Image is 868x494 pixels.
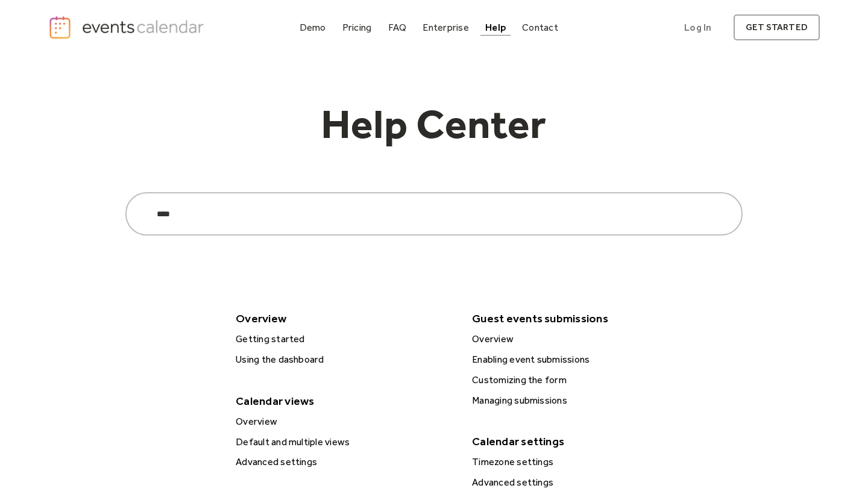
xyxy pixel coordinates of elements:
[468,331,694,347] div: Overview
[295,19,331,36] a: Demo
[383,19,412,36] a: FAQ
[300,24,326,31] div: Demo
[231,434,458,450] a: Default and multiple views
[468,393,694,408] div: Managing submissions
[672,14,723,40] a: Log In
[468,372,694,388] div: Customizing the form
[230,308,456,329] div: Overview
[231,352,458,367] a: Using the dashboard
[265,103,603,156] h1: Help Center
[467,454,694,470] a: Timezone settings
[485,24,506,31] div: Help
[232,454,458,470] div: Advanced settings
[418,19,473,36] a: Enterprise
[468,454,694,470] div: Timezone settings
[466,308,693,329] div: Guest events submissions
[231,331,458,347] a: Getting started
[232,331,458,347] div: Getting started
[231,414,458,430] a: Overview
[232,414,458,430] div: Overview
[48,15,207,40] a: home
[388,24,407,31] div: FAQ
[468,352,694,367] div: Enabling event submissions
[517,19,563,36] a: Contact
[522,24,558,31] div: Contact
[480,19,511,36] a: Help
[231,454,458,470] a: Advanced settings
[423,24,468,31] div: Enterprise
[734,14,820,40] a: get started
[467,331,694,347] a: Overview
[230,390,456,411] div: Calendar views
[466,431,693,452] div: Calendar settings
[467,393,694,408] a: Managing submissions
[338,19,377,36] a: Pricing
[467,372,694,388] a: Customizing the form
[232,352,458,367] div: Using the dashboard
[232,434,458,450] div: Default and multiple views
[467,475,694,490] a: Advanced settings
[467,352,694,367] a: Enabling event submissions
[468,475,694,490] div: Advanced settings
[342,24,372,31] div: Pricing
